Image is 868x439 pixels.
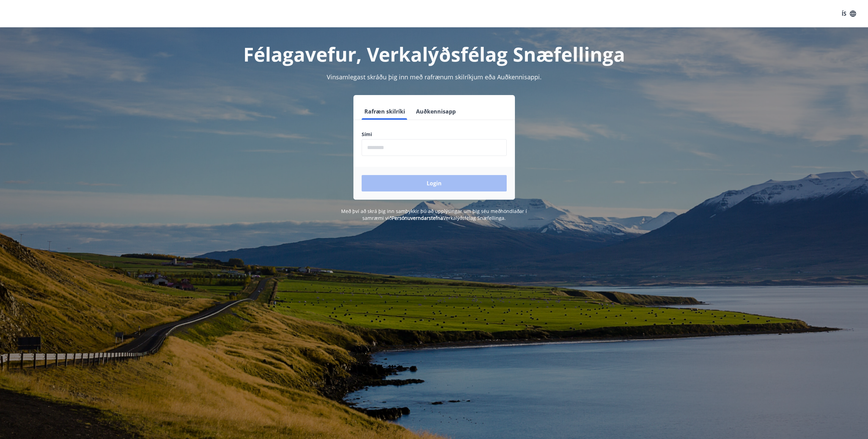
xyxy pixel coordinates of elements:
label: Sími [362,131,507,138]
button: ÍS [838,8,860,20]
button: Auðkennisapp [413,103,458,120]
a: Persónuverndarstefna [392,215,443,221]
button: Rafræn skilríki [362,103,408,120]
span: Með því að skrá þig inn samþykkir þú að upplýsingar um þig séu meðhöndlaðar í samræmi við Verkalý... [341,208,527,221]
span: Vinsamlegast skráðu þig inn með rafrænum skilríkjum eða Auðkennisappi. [327,73,542,81]
h1: Félagavefur, Verkalýðsfélag Snæfellinga [196,41,672,67]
